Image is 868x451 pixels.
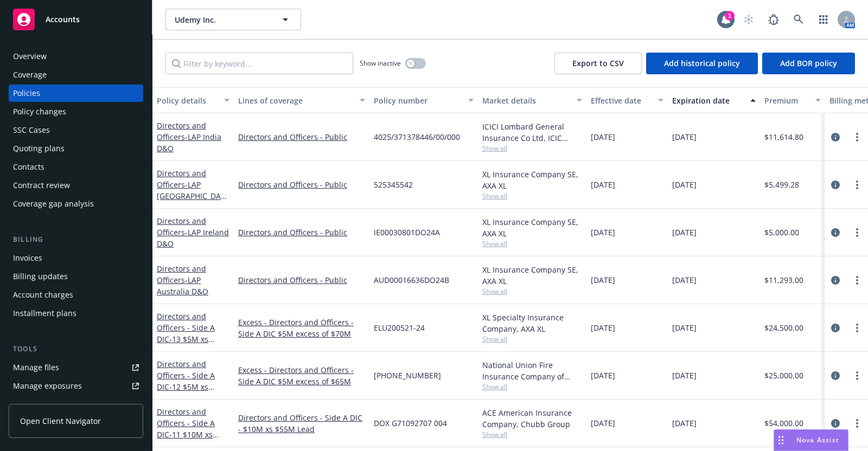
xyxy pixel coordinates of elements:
span: Show all [482,191,582,201]
span: - 11 $10M xs $55M Lead Side A [157,429,221,451]
div: XL Insurance Company SE, AXA XL [482,264,582,287]
span: $25,000.00 [764,370,803,381]
span: 4025/371378446/00/000 [374,131,460,143]
div: Effective date [591,95,652,106]
div: Expiration date [672,95,744,106]
div: Billing updates [13,268,68,285]
a: Policies [9,85,143,102]
div: Contract review [13,177,70,194]
a: more [851,226,864,239]
span: DOX G71092707 004 [374,417,447,429]
div: Coverage [13,66,47,83]
div: Contacts [13,158,44,176]
div: Installment plans [13,305,76,322]
a: Search [788,9,809,30]
a: circleInformation [829,417,842,430]
a: Report a Bug [763,9,784,30]
span: [DATE] [591,179,615,190]
button: Market details [478,87,586,113]
a: Manage exposures [9,377,143,395]
button: Expiration date [668,87,760,113]
span: [DATE] [591,274,615,286]
div: XL Specialty Insurance Company, AXA XL [482,312,582,334]
button: Lines of coverage [234,87,369,113]
span: Export to CSV [572,58,624,68]
a: Overview [9,48,143,65]
a: Billing updates [9,268,143,285]
a: Contacts [9,158,143,176]
span: $11,293.00 [764,274,803,286]
button: Export to CSV [554,53,642,74]
span: [DATE] [672,131,697,143]
div: Market details [482,95,570,106]
span: AUD00016636DO24B [374,274,449,286]
span: $24,500.00 [764,322,803,333]
span: [DATE] [672,274,697,286]
div: Manage exposures [13,377,82,395]
a: Excess - Directors and Officers - Side A DIC $5M excess of $70M [238,317,365,339]
a: more [851,274,864,287]
a: Directors and Officers - Side A DIC [157,407,221,451]
a: circleInformation [829,226,842,239]
a: Invoices [9,249,143,267]
span: Add BOR policy [780,58,837,68]
a: Coverage gap analysis [9,195,143,212]
div: 1 [725,11,735,21]
span: - LAP Ireland D&O [157,227,229,249]
div: Tools [9,344,143,355]
span: - 13 $5M xs $70M Excess Side A DIC [157,334,228,367]
div: Manage files [13,359,59,376]
a: Directors and Officers - Side A DIC [157,359,228,403]
div: Policy changes [13,103,66,120]
span: Show all [482,334,582,344]
a: Directors and Officers - Public [238,227,365,238]
span: $54,000.00 [764,417,803,429]
div: XL Insurance Company SE, AXA XL [482,216,582,239]
span: Nova Assist [796,435,839,444]
span: Accounts [46,15,80,24]
a: Quoting plans [9,140,143,157]
button: Premium [760,87,825,113]
a: circleInformation [829,178,842,191]
a: circleInformation [829,274,842,287]
span: - LAP [GEOGRAPHIC_DATA] [157,179,227,212]
span: [DATE] [672,227,697,238]
button: Nova Assist [774,429,848,451]
a: SSC Cases [9,121,143,139]
span: ELU200521-24 [374,322,425,333]
div: Premium [764,95,809,106]
div: SSC Cases [13,121,50,139]
div: XL Insurance Company SE, AXA XL [482,169,582,191]
a: Coverage [9,66,143,83]
div: Policy details [157,95,218,106]
a: more [851,417,864,430]
a: Switch app [813,9,834,30]
span: Open Client Navigator [20,415,101,427]
a: Directors and Officers - Public [238,131,365,143]
a: Directors and Officers - Side A DIC [157,311,228,367]
div: Overview [13,48,47,65]
span: Udemy Inc. [175,14,269,25]
button: Udemy Inc. [165,9,301,30]
a: Directors and Officers - Public [238,274,365,286]
a: circleInformation [829,131,842,144]
span: [DATE] [591,322,615,333]
span: - LAP India D&O [157,132,221,153]
span: [DATE] [591,417,615,429]
a: more [851,178,864,191]
button: Add historical policy [646,53,758,74]
a: Installment plans [9,305,143,322]
button: Policy details [152,87,234,113]
span: Show all [482,382,582,391]
a: Directors and Officers [157,263,208,297]
a: more [851,369,864,382]
input: Filter by keyword... [165,53,353,74]
a: circleInformation [829,321,842,334]
span: $5,499.28 [764,179,799,190]
div: Coverage gap analysis [13,195,94,212]
span: Show inactive [360,59,401,68]
span: [DATE] [591,227,615,238]
div: Lines of coverage [238,95,353,106]
div: Drag to move [774,430,788,450]
div: ICICI Lombard General Insurance Co Ltd, ICIC Lombard [482,121,582,144]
